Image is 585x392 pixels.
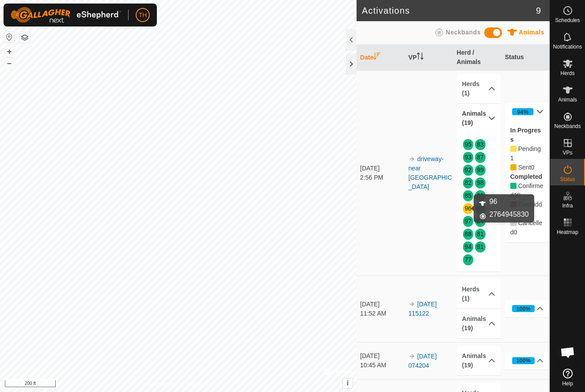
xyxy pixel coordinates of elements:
span: TH [139,11,147,20]
span: Status [560,177,575,182]
a: 94 [465,243,472,250]
a: 92 [465,166,472,173]
div: 100% [512,305,535,312]
a: 85 [465,192,472,199]
p-sorticon: Activate to sort [373,54,380,61]
p-accordion-content: 94% [505,121,549,242]
span: VPs [562,150,572,155]
p-accordion-header: 100% [505,300,549,317]
a: 84 [477,218,484,225]
a: 83 [477,141,484,148]
i: 18 Confirmed 83161, 83153, 83157, 83152, 83164, 83167, 83154, 83165, 83163, 83159, 83158, 83166, ... [510,183,517,189]
span: Pending [518,145,541,152]
a: 93 [465,154,472,161]
a: 95 [465,141,472,148]
p-accordion-header: Animals (19) [457,104,501,133]
button: Map Layers [19,32,30,43]
a: Contact Us [187,381,213,388]
th: Status [501,45,550,71]
span: Confirmed [510,182,543,199]
div: 2:56 PM [360,173,404,182]
span: Animals [519,29,544,36]
img: arrow [408,353,415,360]
span: Infra [562,203,573,208]
span: Sent [531,164,535,171]
label: Completed [510,173,542,180]
label: In Progress [510,127,541,143]
a: 98 [477,179,484,186]
span: Confirmed [514,192,521,199]
a: 96 [465,205,472,212]
a: 82 [465,179,472,186]
span: 9 [536,4,541,17]
a: driveway-near [GEOGRAPHIC_DATA] [408,155,452,190]
p-accordion-header: 94% [505,103,549,121]
th: Herd / Animals [453,45,501,71]
span: Overridden [517,210,520,217]
i: 0 Cancelled [510,220,517,226]
span: Herds [560,71,574,76]
p-accordion-header: Animals (19) [457,309,501,338]
span: Neckbands [554,124,581,129]
a: Privacy Policy [144,381,177,388]
div: 94% [512,108,535,115]
span: i [347,379,349,387]
p-sorticon: Activate to sort [417,54,424,61]
img: arrow [408,301,415,308]
button: + [4,46,15,57]
p-accordion-header: Herds (1) [457,279,501,309]
a: 81 [477,230,484,237]
a: 80 [477,205,484,212]
img: arrow [408,155,415,162]
span: Pending [510,155,514,162]
span: Pending [518,164,531,171]
a: 90 [477,192,484,199]
div: 11:52 AM [360,309,404,318]
i: 0 Sent [510,164,517,170]
span: Neckbands [446,29,481,36]
div: 100% [512,357,535,364]
h2: Activations [362,5,536,16]
i: 1 Pending 83168, [510,146,517,152]
span: Heatmap [557,230,578,235]
p-accordion-content: Animals (19) [457,133,501,271]
div: [DATE] [360,164,404,173]
a: [DATE] 074204 [408,353,437,369]
p-accordion-header: Animals (19) [457,346,501,375]
img: Gallagher Logo [11,7,121,23]
a: Help [550,365,585,390]
div: [DATE] [360,351,404,361]
a: 97 [465,218,472,225]
th: Date [357,45,405,71]
button: i [343,378,353,388]
a: 91 [477,243,484,250]
div: Open chat [555,339,581,366]
span: Cancelled [514,229,517,236]
a: 77 [465,256,472,263]
span: Cancelled [510,219,542,236]
a: [DATE] 115122 [408,301,437,317]
div: 100% [516,305,531,313]
span: Overridden [510,201,542,217]
i: 0 Overridden [510,201,517,207]
a: 99 [477,166,484,173]
a: 87 [477,154,484,161]
div: 100% [516,356,531,365]
span: Notifications [553,44,582,49]
div: [DATE] [360,300,404,309]
span: Animals [558,97,577,102]
span: Help [562,381,573,386]
span: Schedules [555,18,580,23]
p-accordion-header: Herds (1) [457,74,501,103]
button: Reset Map [4,32,15,42]
a: 88 [465,230,472,237]
div: 10:45 AM [360,361,404,370]
th: VP [405,45,453,71]
p-accordion-header: 100% [505,352,549,369]
button: – [4,58,15,68]
div: 94% [517,108,528,116]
